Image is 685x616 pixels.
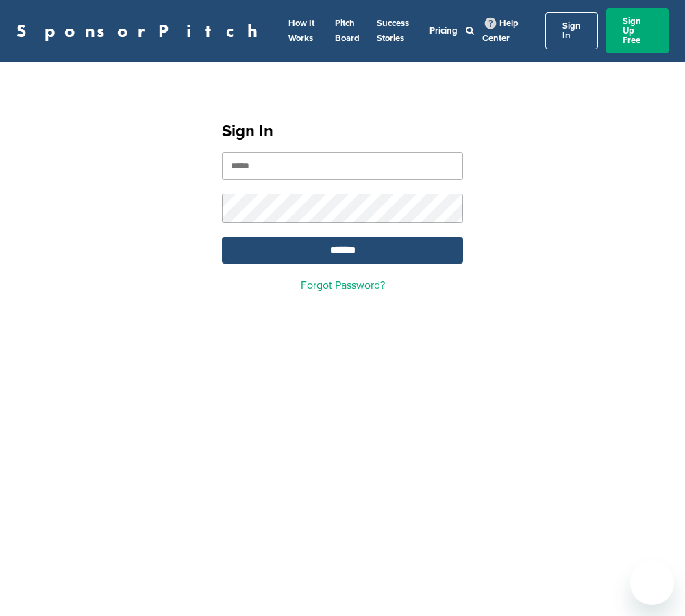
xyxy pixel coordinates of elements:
h1: Sign In [222,119,463,144]
a: Forgot Password? [301,279,385,292]
a: Pitch Board [335,18,360,44]
a: Sign Up Free [606,8,669,53]
a: Sign In [545,12,598,49]
a: SponsorPitch [16,22,266,40]
a: Help Center [482,15,519,47]
a: How It Works [288,18,314,44]
iframe: Button to launch messaging window [630,561,674,605]
a: Success Stories [377,18,409,44]
a: Pricing [429,25,458,36]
